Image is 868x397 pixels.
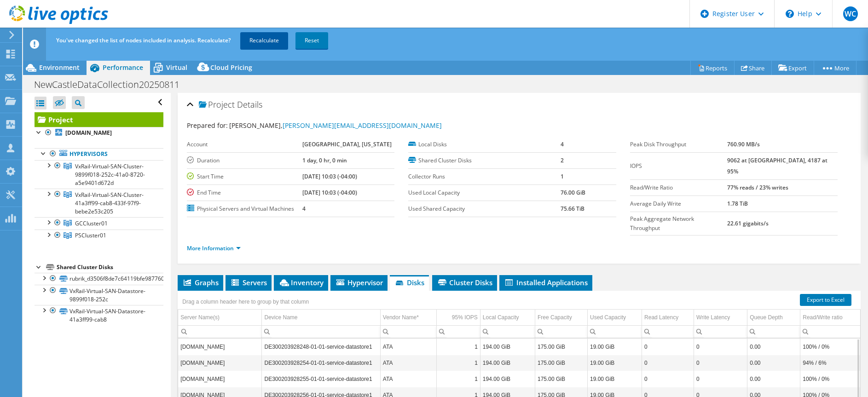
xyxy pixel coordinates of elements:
b: 76.00 GiB [561,189,585,196]
b: 1 [561,173,564,180]
b: [DOMAIN_NAME] [65,129,112,137]
label: Average Daily Write [630,199,727,208]
td: Column Server Name(s), Filter cell [178,325,262,338]
td: Column Device Name, Value DE300203928255-01-01-service-datastore1 [262,371,380,387]
span: Details [237,99,262,110]
a: GCCluster01 [35,217,163,229]
td: Column Read/Write ratio, Value 94% / 6% [800,355,860,371]
td: Local Capacity Column [480,310,535,326]
span: Virtual [166,63,187,72]
div: Device Name [264,312,297,323]
td: Read Latency Column [642,310,694,326]
label: Collector Runs [408,172,561,181]
td: Column 95% IOPS, Value 1 [436,371,480,387]
a: VxRail-Virtual-SAN-Datastore-9899f018-252c [35,285,163,305]
a: VxRail-Virtual-SAN-Cluster-9899f018-252c-41a0-8720-a5e9401d672d [35,160,163,189]
label: Used Shared Capacity [408,204,561,213]
label: Account [187,140,302,149]
span: VxRail-Virtual-SAN-Cluster-41a3ff99-cab8-433f-97f9-bebe2e53c205 [75,191,144,215]
svg: \n [786,10,794,18]
label: Local Disks [408,140,561,149]
div: Read Latency [644,312,678,323]
td: Column Device Name, Value DE300203928254-01-01-service-datastore1 [262,355,380,371]
a: More Information [187,244,241,252]
span: Installed Applications [504,278,588,287]
a: Export to Excel [800,294,851,306]
b: 9062 at [GEOGRAPHIC_DATA], 4187 at 95% [727,156,827,175]
b: [DATE] 10:03 (-04:00) [302,189,357,196]
a: Recalculate [240,32,288,49]
b: [GEOGRAPHIC_DATA], [US_STATE] [302,140,392,148]
td: Column Vendor Name*, Value ATA [380,371,436,387]
div: Write Latency [696,312,730,323]
td: Column Used Capacity, Value 19.00 GiB [588,355,642,371]
td: Column Used Capacity, Value 19.00 GiB [588,371,642,387]
label: Duration [187,156,302,165]
label: Start Time [187,172,302,181]
td: Column Write Latency, Value 0 [694,355,747,371]
span: Cloud Pricing [210,63,252,72]
b: 1 day, 0 hr, 0 min [302,156,347,164]
a: More [814,61,856,75]
td: Column Local Capacity, Value 194.00 GiB [480,339,535,355]
td: Column Free Capacity, Value 175.00 GiB [535,339,587,355]
div: Used Capacity [590,312,626,323]
td: Read/Write ratio Column [800,310,860,326]
span: Servers [230,278,267,287]
a: VxRail-Virtual-SAN-Datastore-41a3ff99-cab8 [35,305,163,325]
td: Queue Depth Column [747,310,800,326]
td: Column Used Capacity, Filter cell [588,325,642,338]
span: Graphs [182,278,219,287]
b: 1.78 TiB [727,200,748,207]
td: Column Server Name(s), Value gc-node02.internal.nccde.org [178,355,262,371]
label: Used Local Capacity [408,188,561,197]
b: 2 [561,156,564,164]
td: Column Free Capacity, Value 175.00 GiB [535,355,587,371]
div: Drag a column header here to group by that column [180,295,311,308]
td: Column Queue Depth, Value 0.00 [747,339,800,355]
td: Server Name(s) Column [178,310,262,326]
label: Peak Disk Throughput [630,140,727,149]
td: Free Capacity Column [535,310,587,326]
td: Column Queue Depth, Filter cell [747,325,800,338]
label: Shared Cluster Disks [408,156,561,165]
td: Column Free Capacity, Filter cell [535,325,587,338]
td: Column Read/Write ratio, Value 100% / 0% [800,339,860,355]
td: Column 95% IOPS, Value 1 [436,339,480,355]
b: 77% reads / 23% writes [727,184,788,191]
div: Free Capacity [538,312,572,323]
a: Export [771,61,814,75]
label: Peak Aggregate Network Throughput [630,214,727,233]
td: Used Capacity Column [588,310,642,326]
div: Vendor Name* [383,312,419,323]
div: Queue Depth [750,312,782,323]
b: 4 [561,140,564,148]
td: Device Name Column [262,310,380,326]
b: 4 [302,205,306,213]
div: 95% IOPS [452,312,478,323]
td: Write Latency Column [694,310,747,326]
label: Read/Write Ratio [630,183,727,192]
label: IOPS [630,161,727,171]
span: Inventory [278,278,324,287]
td: Column Read Latency, Filter cell [642,325,694,338]
td: Column Vendor Name*, Filter cell [380,325,436,338]
td: Column Local Capacity, Filter cell [480,325,535,338]
td: Column 95% IOPS, Filter cell [436,325,480,338]
td: Column Local Capacity, Value 194.00 GiB [480,355,535,371]
td: Column Read Latency, Value 0 [642,371,694,387]
b: 75.66 TiB [561,205,584,213]
a: Hypervisors [35,148,163,160]
div: Shared Cluster Disks [57,262,163,273]
a: Project [35,112,163,127]
td: Column Read/Write ratio, Value 100% / 0% [800,371,860,387]
a: Share [734,61,772,75]
h1: NewCastleDataCollection20250811 [30,80,194,90]
span: Disks [394,278,424,287]
span: Environment [39,63,80,72]
label: Prepared for: [187,121,228,130]
td: Vendor Name* Column [380,310,436,326]
span: Hypervisor [335,278,383,287]
span: You've changed the list of nodes included in analysis. Recalculate? [56,36,231,44]
td: Column Server Name(s), Value gc-node03.internal.nccde.org [178,371,262,387]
